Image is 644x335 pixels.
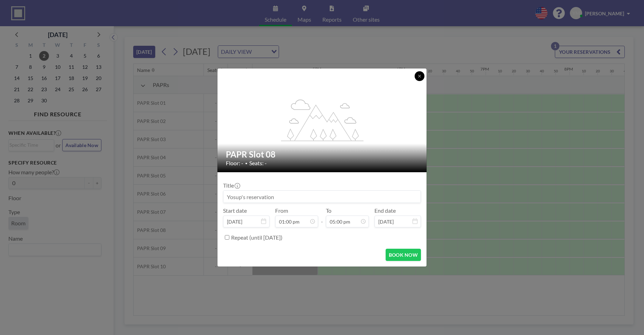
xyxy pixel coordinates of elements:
label: Repeat (until [DATE]) [231,234,282,241]
button: BOOK NOW [386,249,421,261]
span: • [245,161,248,166]
label: End date [374,207,396,214]
span: Seats: - [249,160,267,167]
label: Title [223,182,239,189]
span: - [321,210,323,225]
label: From [275,207,288,214]
span: Floor: - [226,160,243,167]
label: Start date [223,207,247,214]
h2: PAPR Slot 08 [226,149,419,160]
input: Yosup's reservation [223,191,421,203]
g: flex-grow: 1.2; [281,99,364,141]
label: To [326,207,331,214]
